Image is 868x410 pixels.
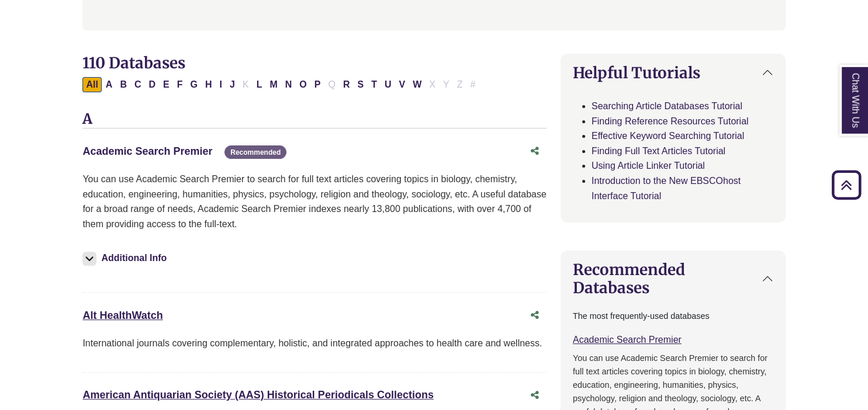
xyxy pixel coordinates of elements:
[102,77,116,92] button: Filter Results A
[368,77,381,92] button: Filter Results T
[340,77,354,92] button: Filter Results R
[409,77,425,92] button: Filter Results W
[174,77,186,92] button: Filter Results F
[592,131,744,141] a: Effective Keyword Searching Tutorial
[592,116,749,126] a: Finding Reference Resources Tutorial
[523,384,547,406] button: Share this database
[82,336,547,351] p: International journals covering complementary, holistic, and integrated approaches to health care...
[381,77,395,92] button: Filter Results U
[82,77,101,92] button: All
[216,77,226,92] button: Filter Results I
[82,250,170,266] button: Additional Info
[131,77,145,92] button: Filter Results C
[592,101,742,111] a: Searching Article Databases Tutorial
[82,145,212,157] a: Academic Search Premier
[592,146,725,156] a: Finding Full Text Articles Tutorial
[82,310,162,321] a: Alt HealthWatch
[395,77,409,92] button: Filter Results V
[828,177,865,193] a: Back to Top
[592,161,705,171] a: Using Article Linker Tutorial
[160,77,173,92] button: Filter Results E
[82,79,480,89] div: Alpha-list to filter by first letter of database name
[82,172,547,231] p: You can use Academic Search Premier to search for full text articles covering topics in biology, ...
[266,77,281,92] button: Filter Results M
[561,54,785,91] button: Helpful Tutorials
[282,77,296,92] button: Filter Results N
[224,145,286,159] span: Recommended
[296,77,310,92] button: Filter Results O
[523,304,547,326] button: Share this database
[226,77,238,92] button: Filter Results J
[561,251,785,306] button: Recommended Databases
[573,335,682,345] a: Academic Search Premier
[187,77,201,92] button: Filter Results G
[82,53,185,72] span: 110 Databases
[82,111,547,128] h3: A
[253,77,266,92] button: Filter Results L
[354,77,367,92] button: Filter Results S
[202,77,216,92] button: Filter Results H
[82,389,434,401] a: American Antiquarian Society (AAS) Historical Periodicals Collections
[523,140,547,162] button: Share this database
[146,77,160,92] button: Filter Results D
[592,176,741,201] a: Introduction to the New EBSCOhost Interface Tutorial
[311,77,324,92] button: Filter Results P
[116,77,130,92] button: Filter Results B
[573,310,773,323] p: The most frequently-used databases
